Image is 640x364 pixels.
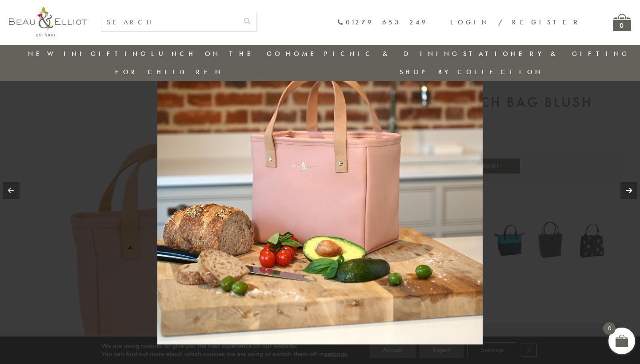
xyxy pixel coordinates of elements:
a: 01279 653 249 [337,19,428,26]
a: For Children [115,67,223,76]
a: New in! [28,49,88,58]
a: Previous [3,182,20,199]
img: logo [9,7,87,36]
a: Login / Register [450,18,582,27]
span: 0 [603,322,616,335]
a: Picnic & Dining [324,49,460,58]
input: SEARCH [101,13,238,32]
a: Home [286,49,321,58]
a: Lunch On The Go [151,49,283,58]
a: Next [620,182,637,199]
a: Stationery & Gifting [463,49,630,58]
a: 0 [613,14,631,31]
a: Gifting [91,49,148,58]
img: DSC_1771a-Copy-scaled.jpg [157,20,483,344]
a: Shop by collection [400,67,543,76]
